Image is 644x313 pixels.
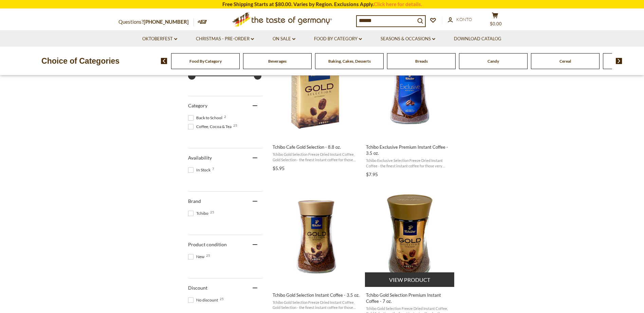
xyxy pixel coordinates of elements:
a: On Sale [273,35,295,43]
span: 25 [233,124,237,127]
span: Back to School [188,115,224,121]
span: Tchibo Cafe Gold Selection - 8.8 oz. [273,144,361,150]
button: $0.00 [485,12,505,29]
span: New [188,254,206,260]
span: 25 [206,254,210,257]
span: 25 [210,210,214,214]
p: Questions? [118,18,194,26]
span: Product condition [188,242,227,247]
span: Tchibo Exclusive Selection Freeze Dried Instant Coffee - the finest instant coffee for those very... [366,158,454,168]
a: Food By Category [314,35,362,43]
span: $7.95 [366,171,378,177]
a: Christmas - PRE-ORDER [196,35,254,43]
span: $5.95 [273,165,284,171]
span: Brand [188,198,201,204]
span: Tchibo Gold Selection Premium Instant Coffee - 7 oz. [366,292,454,304]
span: Tchibo Gold Selection Freeze Dried Instant Coffee, Gold Selection - the finest instant coffee for... [273,152,361,162]
a: Click here for details. [374,1,422,7]
span: Discount [188,285,207,291]
a: [PHONE_NUMBER] [144,19,189,25]
span: Coffee, Cocoa & Tea [188,124,234,130]
a: Beverages [268,59,287,64]
a: Seasons & Occasions [381,35,435,43]
span: Availability [188,155,212,161]
a: Download Catalog [454,35,501,43]
span: $0.00 [490,21,502,26]
span: 25 [220,297,224,300]
a: Food By Category [189,59,222,64]
a: Breads [415,59,428,64]
span: Tchibo Gold Selection Instant Coffee - 3.5 oz. [273,292,361,298]
a: Baking, Cakes, Desserts [328,59,371,64]
img: Tchibo Cafe Gold Selection [272,43,362,133]
span: Tchibo Exclusive Premium Instant Coffee - 3.5 oz. [366,144,454,156]
span: Tchibo Gold Selection Freeze Dried Instant Coffee, Gold Selection - the finest instant coffee for... [273,300,361,310]
img: previous arrow [161,58,167,64]
span: No discount [188,297,220,303]
span: 7 [212,167,214,170]
a: Tchibo Cafe Gold Selection - 8.8 oz. [272,37,362,173]
a: Cereal [559,59,571,64]
a: Candy [487,59,499,64]
span: Category [188,103,207,108]
a: Tchibo Exclusive Premium Instant Coffee - 3.5 oz. [365,37,455,180]
img: Tchibo Gold Selection Premium Instant Coffee - 7 oz. [365,191,455,281]
span: 2 [224,115,226,118]
span: Tchibo [188,210,210,216]
span: In Stock [188,167,213,173]
img: Tchibo Exclusive Premium Instant Coffee [365,43,455,133]
span: Konto [456,17,472,22]
a: Oktoberfest [142,35,177,43]
img: Tchibo Gold Selection Instant Coffee [272,191,362,281]
img: next arrow [616,58,622,64]
button: View product [365,272,454,287]
a: Konto [448,16,472,23]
